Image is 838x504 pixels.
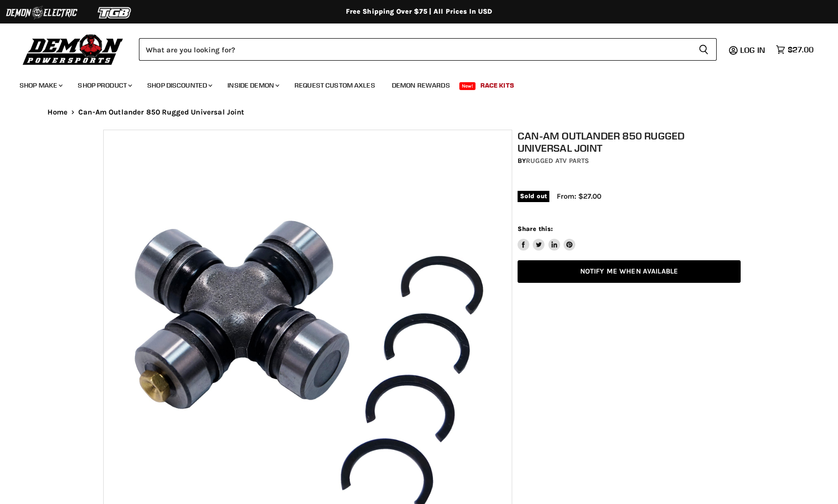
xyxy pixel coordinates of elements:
[518,191,549,202] span: Sold out
[139,38,717,61] form: Product
[220,75,285,95] a: Inside Demon
[385,75,457,95] a: Demon Rewards
[518,156,741,166] div: by
[287,75,383,95] a: Request Custom Axles
[78,3,152,22] img: TGB Logo 2
[736,46,771,54] a: Log in
[12,75,68,95] a: Shop Make
[20,32,127,67] img: Demon Powersports
[526,157,589,165] a: Rugged ATV Parts
[5,3,78,22] img: Demon Electric Logo 2
[28,108,811,116] nav: Breadcrumbs
[518,130,741,154] h1: Can-Am Outlander 850 Rugged Universal Joint
[28,7,811,16] div: Free Shipping Over $75 | All Prices In USD
[788,45,814,54] span: $27.00
[70,75,138,95] a: Shop Product
[78,108,244,116] span: Can-Am Outlander 850 Rugged Universal Joint
[473,75,521,95] a: Race Kits
[557,192,601,201] span: From: $27.00
[740,45,765,55] span: Log in
[140,75,218,95] a: Shop Discounted
[771,43,818,57] a: $27.00
[12,71,811,95] ul: Main menu
[518,260,741,283] a: Notify Me When Available
[691,38,717,61] button: Search
[518,225,576,251] aside: Share this:
[518,225,553,232] span: Share this:
[139,38,691,61] input: Search
[47,108,68,116] a: Home
[459,82,476,90] span: New!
